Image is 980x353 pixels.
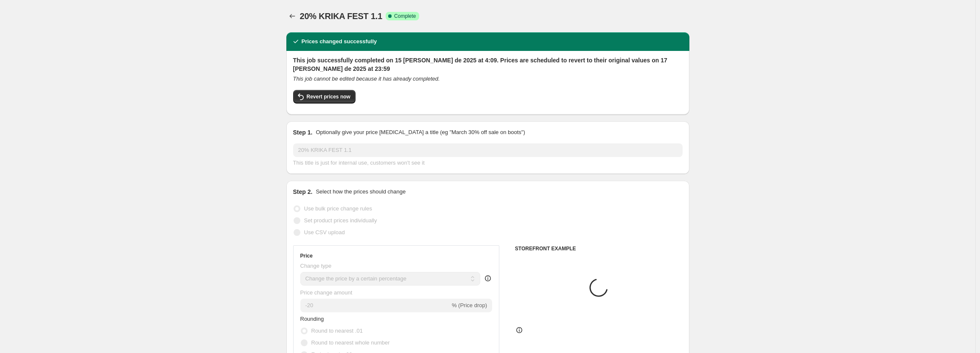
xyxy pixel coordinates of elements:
[484,274,492,283] div: help
[300,316,324,322] span: Rounding
[300,299,450,312] input: -15
[316,128,525,137] p: Optionally give your price [MEDICAL_DATA] a title (eg "March 30% off sale on boots")
[307,93,350,100] span: Revert prices now
[293,90,356,104] button: Revert prices now
[300,252,313,259] h3: Price
[304,217,377,224] span: Set product prices individually
[293,76,440,82] i: This job cannot be edited because it has already completed.
[515,245,683,252] h6: STOREFRONT EXAMPLE
[300,289,353,296] span: Price change amount
[300,263,332,269] span: Change type
[394,13,416,20] span: Complete
[304,205,372,212] span: Use bulk price change rules
[293,188,313,196] h2: Step 2.
[304,229,345,235] span: Use CSV upload
[300,11,383,21] span: 20% KRIKA FEST 1.1
[452,302,487,308] span: % (Price drop)
[293,143,683,157] input: 30% off holiday sale
[311,339,390,346] span: Round to nearest whole number
[293,56,683,73] h2: This job successfully completed on 15 [PERSON_NAME] de 2025 at 4:09. Prices are scheduled to reve...
[316,188,406,196] p: Select how the prices should change
[286,10,298,22] button: Price change jobs
[302,37,377,46] h2: Prices changed successfully
[293,160,425,166] span: This title is just for internal use, customers won't see it
[311,328,363,334] span: Round to nearest .01
[293,128,313,137] h2: Step 1.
